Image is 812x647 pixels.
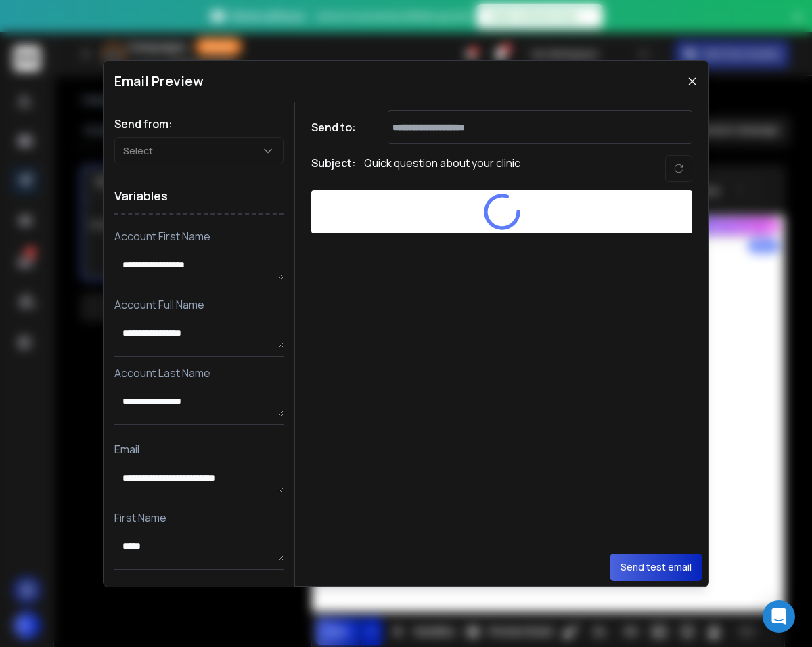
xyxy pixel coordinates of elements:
[114,296,284,313] p: Account Full Name
[114,365,284,381] p: Account Last Name
[114,441,284,458] p: Email
[311,119,365,135] h1: Send to:
[114,228,284,244] p: Account First Name
[763,600,795,633] div: Open Intercom Messenger
[311,155,356,182] h1: Subject:
[114,510,284,526] p: First Name
[610,554,702,581] button: Send test email
[114,178,284,215] h1: Variables
[114,72,204,91] h1: Email Preview
[364,155,520,182] p: Quick question about your clinic
[114,116,284,132] h1: Send from:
